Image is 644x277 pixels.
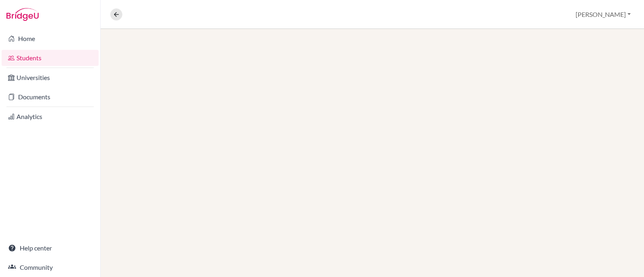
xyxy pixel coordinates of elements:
[2,109,99,125] a: Analytics
[572,7,634,22] button: [PERSON_NAME]
[2,50,99,66] a: Students
[2,259,99,275] a: Community
[6,8,39,21] img: Bridge-U
[2,31,99,47] a: Home
[2,89,99,105] a: Documents
[2,70,99,86] a: Universities
[2,240,99,256] a: Help center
